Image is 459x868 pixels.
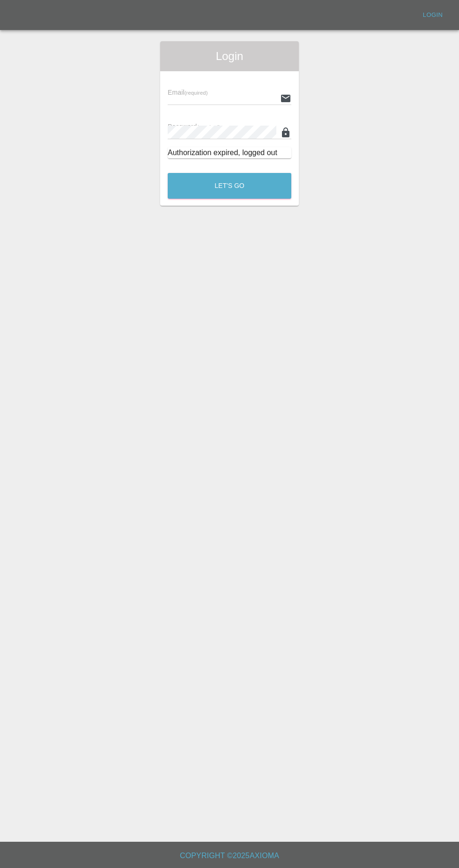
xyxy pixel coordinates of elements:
[168,147,291,158] div: Authorization expired, logged out
[185,90,208,96] small: (required)
[168,89,207,96] span: Email
[197,124,221,130] small: (required)
[168,123,220,130] span: Password
[168,173,291,199] button: Let's Go
[7,849,452,862] h6: Copyright © 2025 Axioma
[168,49,291,64] span: Login
[418,8,448,22] a: Login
